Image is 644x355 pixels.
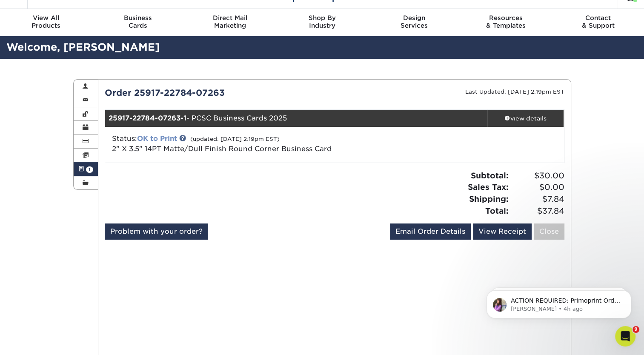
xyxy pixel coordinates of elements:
a: Email Order Details [390,223,471,240]
div: Cards [92,14,184,29]
div: view details [487,114,564,123]
a: 2" X 3.5" 14PT Matte/Dull Finish Round Corner Business Card [112,145,332,153]
div: Order 25917-22784-07263 [98,86,335,99]
div: Services [368,14,460,29]
span: 1 [86,166,93,173]
strong: Subtotal: [471,171,509,180]
a: View Receipt [473,223,532,240]
span: Design [368,14,460,22]
strong: Shipping: [469,194,509,203]
a: Close [534,223,564,240]
span: $37.84 [511,205,564,217]
span: $30.00 [511,170,564,182]
span: $0.00 [511,181,564,193]
a: Contact& Support [552,9,644,36]
a: OK to Print [137,135,177,143]
span: Shop By [276,14,368,22]
iframe: Intercom notifications message [474,272,644,332]
div: Status: [106,134,411,154]
span: Direct Mail [184,14,276,22]
a: view details [487,110,564,127]
span: 9 [633,326,639,333]
small: (updated: [DATE] 2:19pm EST) [190,136,280,142]
span: Contact [552,14,644,22]
a: DesignServices [368,9,460,36]
div: & Templates [460,14,552,29]
span: $7.84 [511,193,564,205]
a: BusinessCards [92,9,184,36]
a: Shop ByIndustry [276,9,368,36]
small: Last Updated: [DATE] 2:19pm EST [465,89,564,95]
strong: Sales Tax: [468,182,509,192]
strong: Total: [485,206,509,215]
div: & Support [552,14,644,29]
span: Resources [460,14,552,22]
div: Marketing [184,14,276,29]
a: Direct MailMarketing [184,9,276,36]
div: - PCSC Business Cards 2025 [105,110,487,127]
a: Resources& Templates [460,9,552,36]
a: 1 [74,162,98,176]
div: Industry [276,14,368,29]
iframe: Intercom live chat [615,326,635,346]
strong: 25917-22784-07263-1 [109,114,186,122]
span: Business [92,14,184,22]
a: Problem with your order? [105,223,208,240]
